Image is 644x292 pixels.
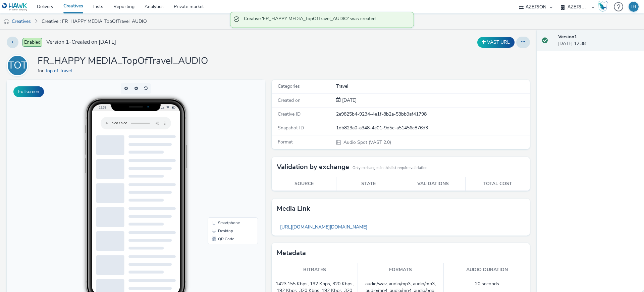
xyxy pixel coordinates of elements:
[272,263,358,277] th: Bitrates
[278,83,300,89] span: Categories
[46,38,116,46] span: Version 1 - Created on [DATE]
[336,111,529,118] div: 2e9825b4-9234-4e1f-8b2a-53bb9af41798
[13,86,44,97] button: Fullscreen
[277,162,349,172] h3: Validation by exchange
[341,97,357,104] div: Creation 18 September 2025, 12:38
[278,139,293,145] span: Format
[202,155,250,163] li: QR Code
[202,139,250,147] li: Smartphone
[2,3,28,11] img: undefined Logo
[202,147,250,155] li: Desktop
[277,204,310,214] h3: Media link
[38,55,208,68] h1: FR_HAPPY MEDIA_TopOfTravel_AUDIO
[211,149,226,153] span: Desktop
[401,177,466,191] th: Validations
[8,56,27,75] div: TOT
[272,177,336,191] th: Source
[598,1,608,12] img: Hawk Academy
[277,248,306,258] h3: Metadata
[277,220,371,234] a: [URL][DOMAIN_NAME][DOMAIN_NAME]
[343,139,391,145] span: Audio Spot (VAST 2.0)
[477,37,515,48] button: VAST URL
[38,68,45,74] span: for
[336,83,529,90] div: Travel
[598,1,610,12] a: Hawk Academy
[38,13,150,30] a: Creative : FR_HAPPY MEDIA_TopOfTravel_AUDIO
[278,125,304,131] span: Snapshot ID
[3,18,10,25] img: audio
[7,62,31,69] a: TOT
[476,37,516,48] div: Duplicate the creative as a VAST URL
[45,68,74,74] a: Top of Travel
[341,97,357,103] span: [DATE]
[466,177,530,191] th: Total cost
[631,2,636,12] div: IH
[558,34,577,40] strong: Version 1
[353,165,427,171] small: Only exchanges in this list require validation
[278,111,301,117] span: Creative ID
[444,263,530,277] th: Audio duration
[211,157,227,161] span: QR Code
[278,97,301,103] span: Created on
[336,177,401,191] th: State
[211,141,233,145] span: Smartphone
[336,125,529,131] div: 1db823a0-a348-4e01-9d5c-a51456c876d3
[22,38,42,47] span: Enabled
[244,15,407,24] span: Creative 'FR_HAPPY MEDIA_TopOfTravel_AUDIO' was created
[92,26,100,30] span: 12:38
[358,263,444,277] th: Formats
[558,34,639,47] div: [DATE] 12:38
